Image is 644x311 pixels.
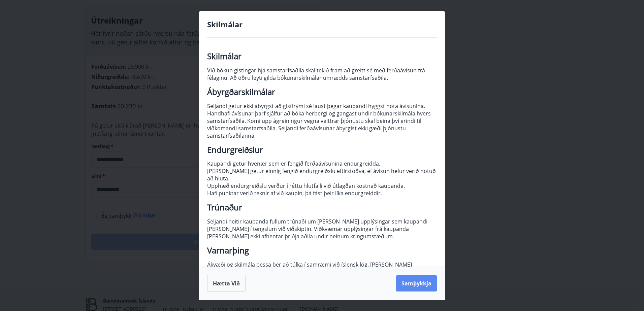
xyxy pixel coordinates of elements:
p: [PERSON_NAME] getur einnig fengið endurgreiðslu eftirstöðva, ef ávísun hefur verið notuð að hluta. [207,167,437,182]
p: Við bókun gistingar hjá samstarfsaðila skal tekið fram að greitt sé með ferðaávísun frá félaginu.... [207,67,437,81]
h2: Ábyrgðarskilmálar [207,88,437,96]
h2: Trúnaður [207,204,437,211]
p: Hafi punktar verið teknir af við kaupin, þá fást þeir líka endurgreiddir. [207,189,437,197]
h2: Endurgreiðslur [207,146,437,153]
p: Ákvæði og skilmála þessa ber að túlka í samræmi við íslensk lög. [PERSON_NAME] ágreiningur eða te... [207,261,437,290]
p: Seljandi getur ekki ábyrgst að gistirými sé laust þegar kaupandi hyggst nota ávísunina. Handhafi ... [207,102,437,139]
p: Kaupandi getur hvenær sem er fengið ferðaávísunina endurgreidda. [207,160,437,167]
p: Seljandi heitir kaupanda fullum trúnaði um [PERSON_NAME] upplýsingar sem kaupandi [PERSON_NAME] í... [207,218,437,240]
button: Hætta við [207,275,246,292]
button: Samþykkja [396,275,437,291]
h2: Varnarþing [207,247,437,254]
p: Upphæð endurgreiðslu verður í réttu hlutfalli við útlagðan kostnað kaupanda. [207,182,437,189]
h4: Skilmálar [207,19,437,29]
h2: Skilmálar [207,53,437,60]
